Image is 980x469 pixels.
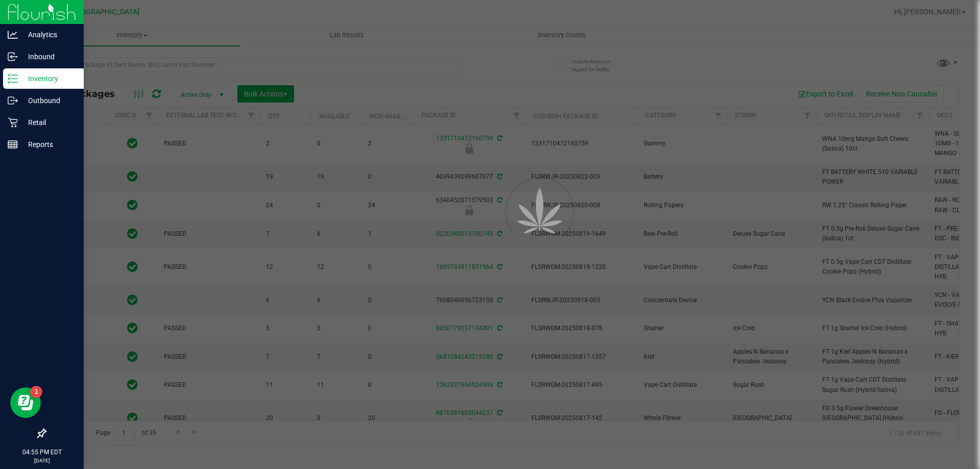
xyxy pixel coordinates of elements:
inline-svg: Outbound [8,95,18,106]
p: Outbound [18,94,79,107]
p: Analytics [18,29,79,41]
p: Inbound [18,51,79,63]
p: Retail [18,116,79,129]
p: 04:55 PM EDT [5,448,79,457]
inline-svg: Reports [8,139,18,150]
inline-svg: Analytics [8,30,18,40]
p: [DATE] [5,457,79,464]
iframe: Resource center [10,387,41,418]
inline-svg: Inventory [8,73,18,84]
inline-svg: Inbound [8,52,18,62]
p: Inventory [18,72,79,85]
inline-svg: Retail [8,117,18,128]
iframe: Resource center unread badge [30,386,42,398]
p: Reports [18,138,79,151]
